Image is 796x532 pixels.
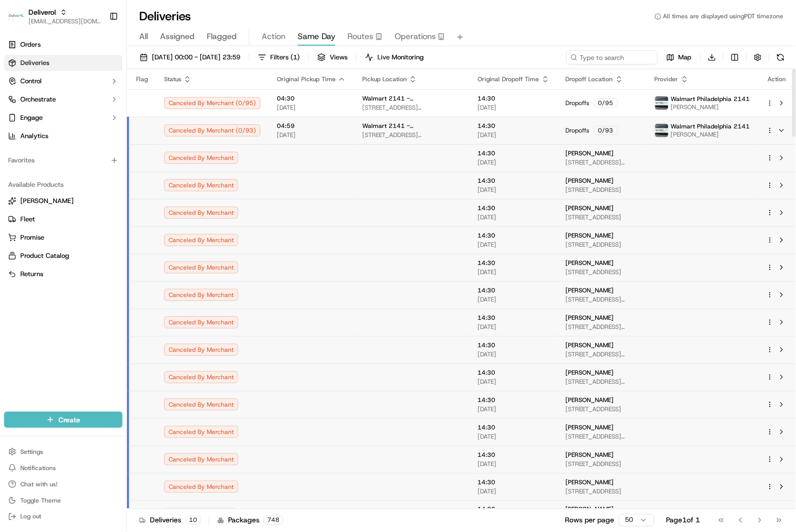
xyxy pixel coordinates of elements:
[566,177,614,185] span: [PERSON_NAME]
[594,126,618,135] div: 0 / 93
[8,215,118,224] a: Fleet
[262,30,285,43] span: Action
[478,259,550,267] span: 14:30
[173,100,185,112] button: Start new chat
[767,75,788,83] div: Action
[4,37,122,53] a: Orders
[671,95,750,103] span: Walmart Philadelphia 2141
[4,229,122,246] button: Promise
[20,185,28,193] img: 1736555255976-a54dd68f-1ca7-489b-9aae-adbdc363a1c4
[28,7,56,17] span: Deliverol
[566,487,639,495] span: [STREET_ADDRESS]
[150,515,181,525] span: Deliveries
[264,516,283,525] div: 748
[478,378,550,386] span: [DATE]
[4,193,122,209] button: [PERSON_NAME]
[566,99,590,107] span: Dropoffs
[566,350,639,358] span: [STREET_ADDRESS][PERSON_NAME]
[185,516,201,525] div: 10
[671,103,750,111] span: [PERSON_NAME]
[20,40,41,49] span: Orders
[566,506,614,514] span: [PERSON_NAME]
[20,480,57,488] span: Chat with us!
[566,369,614,377] span: [PERSON_NAME]
[10,148,26,164] img: Charles Folsom
[594,98,618,108] div: 0 / 95
[21,97,40,115] img: 4920774857489_3d7f54699973ba98c624_72.jpg
[478,75,539,83] span: Original Dropoff Time
[313,50,352,64] button: Views
[330,53,347,62] span: Views
[478,451,550,459] span: 14:30
[566,149,614,157] span: [PERSON_NAME]
[4,128,122,144] a: Analytics
[160,30,195,43] span: Assigned
[4,445,122,459] button: Settings
[478,122,550,130] span: 14:30
[20,131,48,141] span: Analytics
[671,130,750,139] span: [PERSON_NAME]
[478,460,550,468] span: [DATE]
[10,132,68,140] div: Past conversations
[270,53,300,62] span: Filters
[4,177,122,193] div: Available Products
[20,95,56,104] span: Orchestrate
[82,223,167,241] a: 💻API Documentation
[663,12,784,20] span: All times are displayed using PDT timezone
[566,405,639,413] span: [STREET_ADDRESS]
[478,478,550,486] span: 14:30
[207,30,237,43] span: Flagged
[478,268,550,276] span: [DATE]
[566,186,639,194] span: [STREET_ADDRESS]
[20,251,69,260] span: Product Catalog
[566,286,614,294] span: [PERSON_NAME]
[4,211,122,227] button: Fleet
[361,50,428,64] button: Live Monitoring
[277,122,346,130] span: 04:59
[6,223,82,241] a: 📗Knowledge Base
[478,213,550,221] span: [DATE]
[8,251,118,260] a: Product Catalog
[20,227,78,237] span: Knowledge Base
[566,433,639,441] span: [STREET_ADDRESS][PERSON_NAME]
[31,185,82,193] span: [PERSON_NAME]
[4,412,122,428] button: Create
[478,487,550,495] span: [DATE]
[26,65,183,76] input: Got a question? Start typing here...
[20,113,43,122] span: Engage
[566,259,614,267] span: [PERSON_NAME]
[478,231,550,240] span: 14:30
[666,515,701,525] div: Page 1 of 1
[4,493,122,508] button: Toggle Theme
[164,75,181,83] span: Status
[20,158,28,166] img: 1736555255976-a54dd68f-1ca7-489b-9aae-adbdc363a1c4
[566,50,658,64] input: Type to search
[4,55,122,71] a: Deliveries
[46,107,140,115] div: We're available if you need us!
[362,94,462,103] span: Walmart 2141 - [GEOGRAPHIC_DATA], [GEOGRAPHIC_DATA]
[362,75,407,83] span: Pickup Location
[478,341,550,349] span: 14:30
[298,30,335,43] span: Same Day
[347,30,373,43] span: Routes
[10,97,28,115] img: 1736555255976-a54dd68f-1ca7-489b-9aae-adbdc363a1c4
[277,75,336,83] span: Original Pickup Time
[478,149,550,157] span: 14:30
[478,433,550,441] span: [DATE]
[277,104,346,112] span: [DATE]
[4,110,122,126] button: Engage
[566,126,590,135] span: Dropoffs
[566,314,614,322] span: [PERSON_NAME]
[72,251,123,259] a: Powered byPylon
[20,496,61,505] span: Toggle Theme
[135,50,245,64] button: [DATE] 00:00 - [DATE] 23:59
[20,464,56,472] span: Notifications
[10,228,18,236] div: 📗
[139,8,191,24] h1: Deliveries
[478,131,550,139] span: [DATE]
[565,515,615,525] p: Rows per page
[20,513,41,521] span: Log out
[253,50,304,64] button: Filters(1)
[362,131,462,139] span: [STREET_ADDRESS][PERSON_NAME]
[655,124,668,137] img: profile_internal_provider_fast_deliveries_internal.png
